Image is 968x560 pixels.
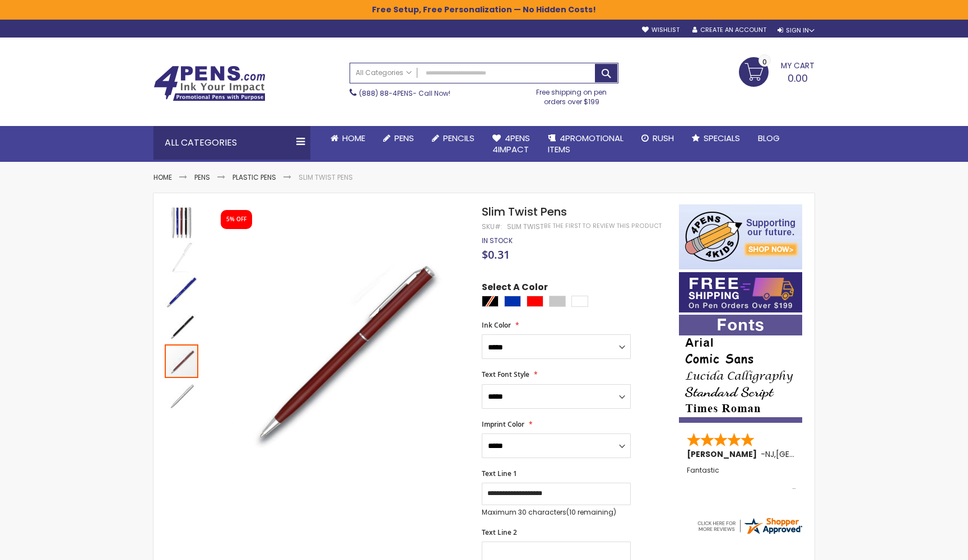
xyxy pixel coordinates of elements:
a: Pens [194,172,210,182]
img: font-personalization-examples [679,315,802,423]
span: In stock [482,236,513,245]
div: All Categories [153,126,310,160]
img: 4pens 4 kids [679,204,802,269]
div: Slim Twist [507,222,544,231]
span: [GEOGRAPHIC_DATA] [776,449,858,460]
a: Pencils [423,126,483,151]
a: Plastic Pens [232,172,276,182]
a: 4PROMOTIONALITEMS [539,126,632,162]
span: Text Line 2 [482,528,517,537]
div: Red [527,296,543,307]
a: Pens [374,126,423,151]
a: 0.00 0 [739,57,815,85]
span: Pens [394,132,414,144]
a: All Categories [350,63,417,82]
div: Slim Twist Pens [165,378,198,413]
iframe: Google Customer Reviews [876,530,968,560]
div: Slim Twist Pens [165,274,199,309]
strong: SKU [482,222,502,231]
img: Slim Twist Pens [165,310,198,343]
img: Free shipping on orders over $199 [679,272,802,312]
span: [PERSON_NAME] [687,449,761,460]
div: Sign In [778,26,815,35]
div: Blue [504,296,521,307]
div: Slim Twist Pens [165,239,199,274]
span: Imprint Color [482,419,524,429]
span: Pencils [443,132,474,144]
img: Slim Twist Pens [165,206,198,239]
a: (888) 88-4PENS [359,88,413,98]
div: Fantastic [687,466,795,491]
a: Home [322,126,374,151]
img: Slim Twist Pens [165,379,198,413]
span: Ink Color [482,320,511,330]
span: Home [342,132,365,144]
span: Text Font Style [482,370,529,379]
a: Wishlist [642,26,680,34]
span: All Categories [356,68,412,77]
img: 4pens.com widget logo [696,516,803,536]
a: Create an Account [692,26,766,34]
span: Text Line 1 [482,469,517,478]
a: Blog [749,126,789,151]
span: 0.00 [788,71,808,85]
p: Maximum 30 characters [482,508,631,517]
div: Slim Twist Pens [165,343,199,378]
div: Silver [549,296,566,307]
span: Blog [758,132,780,144]
img: Slim Twist Pens [211,221,467,477]
a: 4Pens4impact [483,126,539,162]
span: $0.31 [482,247,510,262]
div: Slim Twist Pens [165,204,199,239]
span: - , [761,449,858,460]
span: Specials [704,132,740,144]
span: (10 remaining) [566,507,616,517]
span: Rush [653,132,674,144]
img: Slim Twist Pens [165,240,198,274]
a: Rush [632,126,683,151]
div: Slim Twist Pens [165,309,199,343]
span: 4PROMOTIONAL ITEMS [548,132,623,155]
span: NJ [765,449,774,460]
a: Specials [683,126,749,151]
a: Be the first to review this product [544,222,662,230]
img: Slim Twist Pens [165,275,198,309]
a: Home [153,172,172,182]
span: - Call Now! [359,88,450,98]
a: 4pens.com certificate URL [696,529,803,538]
span: Select A Color [482,281,548,296]
span: 0 [762,57,767,67]
div: Free shipping on pen orders over $199 [525,83,619,106]
span: Slim Twist Pens [482,204,567,220]
div: 5% OFF [226,216,246,223]
div: Availability [482,236,513,245]
li: Slim Twist Pens [299,173,353,182]
img: 4Pens Custom Pens and Promotional Products [153,66,266,101]
div: White [571,296,588,307]
span: 4Pens 4impact [492,132,530,155]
